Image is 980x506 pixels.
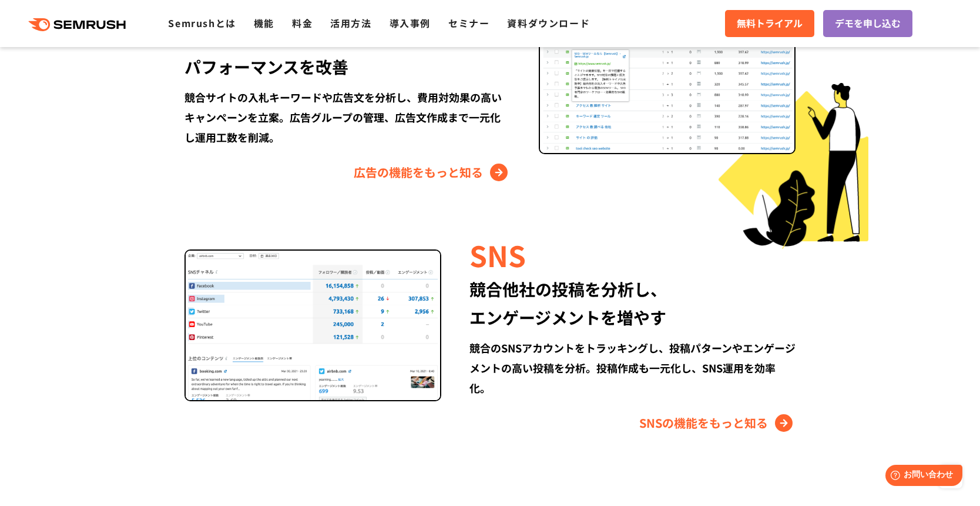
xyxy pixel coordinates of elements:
[725,10,814,37] a: 無料トライアル
[254,16,274,30] a: 機能
[168,16,236,30] a: Semrushとは
[823,10,912,37] a: デモを申し込む
[448,16,489,30] a: セミナー
[469,338,796,398] div: 競合のSNSアカウントをトラッキングし、投稿パターンやエンゲージメントの高い投稿を分析。投稿作成も一元化し、SNS運用を効率化。
[737,16,803,31] span: 無料トライアル
[330,16,371,30] a: 活用方法
[184,87,511,147] div: 競合サイトの入札キーワードや広告文を分析し、費用対効果の高いキャンペーンを立案。広告グループの管理、広告文作成まで一元化し運用工数を削減。
[507,16,590,30] a: 資料ダウンロード
[292,16,313,30] a: 料金
[184,24,511,81] div: 競合の広告戦略を可視化、 パフォーマンスを改善
[835,16,901,31] span: デモを申し込む
[354,163,511,182] a: 広告の機能をもっと知る
[639,414,796,432] a: SNSの機能をもっと知る
[875,460,967,493] iframe: Help widget launcher
[390,16,431,30] a: 導入事例
[469,275,796,331] div: 競合他社の投稿を分析し、 エンゲージメントを増やす
[469,235,796,275] div: SNS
